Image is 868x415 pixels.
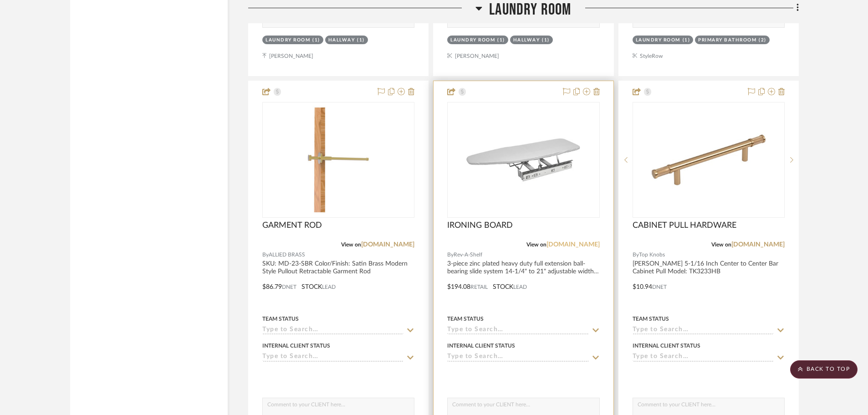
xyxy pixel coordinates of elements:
[633,315,669,323] div: Team Status
[266,37,310,44] div: Laundry Room
[711,242,731,247] span: View on
[759,37,766,44] div: (2)
[633,326,774,335] input: Type to Search…
[447,353,588,362] input: Type to Search…
[466,103,580,217] img: IRONING BOARD
[633,342,700,350] div: Internal Client Status
[633,353,774,362] input: Type to Search…
[546,241,600,248] a: [DOMAIN_NAME]
[262,353,403,362] input: Type to Search…
[262,251,269,259] span: By
[526,242,546,247] span: View on
[312,37,320,44] div: (1)
[447,251,454,259] span: By
[281,103,395,217] img: GARMENT ROD
[639,251,665,259] span: Top Knobs
[513,37,540,44] div: Hallway
[790,360,858,379] scroll-to-top-button: BACK TO TOP
[652,103,766,217] img: CABINET PULL HARDWARE
[262,326,403,335] input: Type to Search…
[447,220,513,231] span: IRONING BOARD
[497,37,505,44] div: (1)
[341,242,361,247] span: View on
[361,241,414,248] a: [DOMAIN_NAME]
[447,315,484,323] div: Team Status
[447,326,588,335] input: Type to Search…
[731,241,785,248] a: [DOMAIN_NAME]
[683,37,690,44] div: (1)
[698,37,756,44] div: Primary Bathroom
[328,37,355,44] div: Hallway
[262,342,330,350] div: Internal Client Status
[636,37,680,44] div: Laundry Room
[269,251,305,259] span: ALLIED BRASS
[454,251,482,259] span: Rev-A-Shelf
[633,220,736,231] span: CABINET PULL HARDWARE
[447,342,515,350] div: Internal Client Status
[357,37,365,44] div: (1)
[262,220,322,231] span: GARMENT ROD
[633,251,639,259] span: By
[542,37,550,44] div: (1)
[450,37,495,44] div: Laundry Room
[262,315,299,323] div: Team Status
